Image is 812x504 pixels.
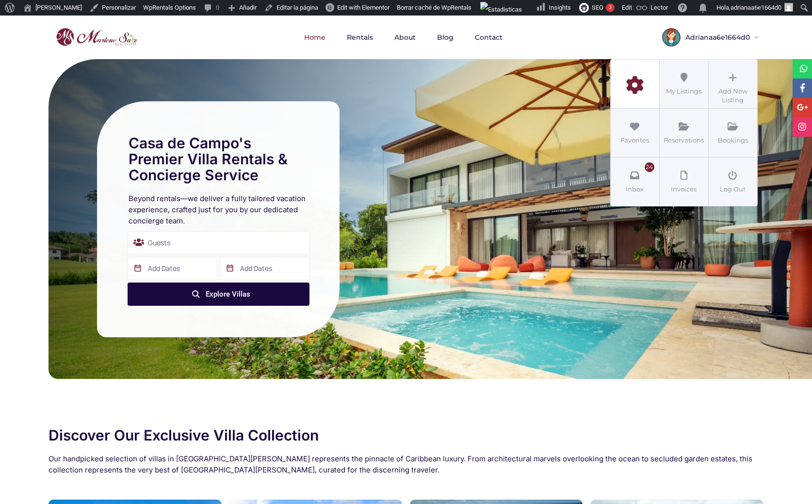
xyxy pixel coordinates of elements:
[128,231,309,254] div: Guests
[337,16,383,59] a: Rentals
[709,60,757,108] a: Add New Listing
[128,283,309,306] button: Explore Villas
[660,60,708,108] a: My Listings
[385,16,425,59] a: About
[606,3,615,12] div: 3
[611,60,659,108] a: My Profile
[220,257,309,280] input: Add Dates
[49,453,763,475] h2: Our handpicked selection of villas in [GEOGRAPHIC_DATA][PERSON_NAME] represents the pinnacle of C...
[294,16,335,59] a: Home
[129,193,308,226] h2: Beyond rentals—we deliver a fully tailored vacation experience, crafted just for you by our dedic...
[709,109,757,157] a: Bookings
[731,4,781,11] span: adrianaa6e1664d0
[427,16,463,59] a: Blog
[49,427,763,443] h2: Discover Our Exclusive Villa Collection
[128,257,217,280] input: Add Dates
[53,26,140,49] img: logo
[549,4,571,11] span: Insights
[129,135,308,183] h1: Casa de Campo's Premier Villa Rentals & Concierge Service
[480,2,522,17] img: Visitas de 48 horas. Haz clic para ver más estadísticas del sitio.
[611,157,659,206] a: 24 Inbox
[660,109,708,157] a: Reservations
[611,109,659,157] a: Favorites
[465,16,512,59] a: Contact
[592,4,603,11] span: SEO
[660,157,708,206] a: Invoices
[337,4,390,11] span: Edit with Elementor
[681,34,752,41] span: Adrianaa6e1664d0
[645,162,654,172] div: 24
[709,157,757,206] a: Log Out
